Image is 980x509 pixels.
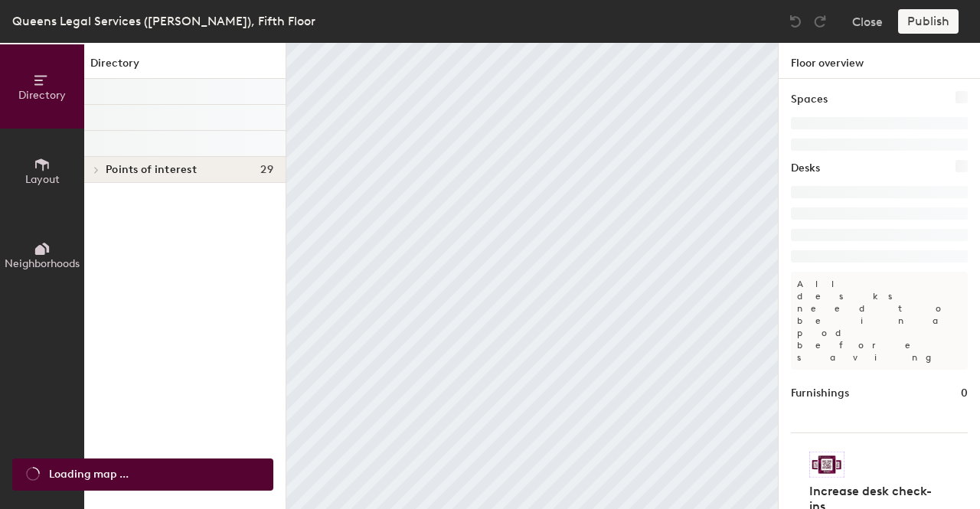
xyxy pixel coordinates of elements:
span: 29 [260,164,273,176]
img: Sticker logo [809,452,844,478]
h1: Desks [791,160,820,177]
span: Neighborhoods [5,257,80,270]
div: Queens Legal Services ([PERSON_NAME]), Fifth Floor [12,11,315,31]
h1: 0 [961,385,968,402]
p: All desks need to be in a pod before saving [791,272,968,370]
img: Undo [788,14,803,29]
img: Redo [812,14,828,29]
h1: Furnishings [791,385,849,402]
span: Directory [18,89,66,102]
span: Loading map ... [49,466,129,483]
h1: Floor overview [779,43,980,79]
canvas: Map [286,43,778,509]
span: Points of interest [106,164,197,176]
button: Close [852,9,883,34]
h1: Directory [84,55,286,79]
h1: Spaces [791,91,828,108]
span: Layout [25,173,60,186]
